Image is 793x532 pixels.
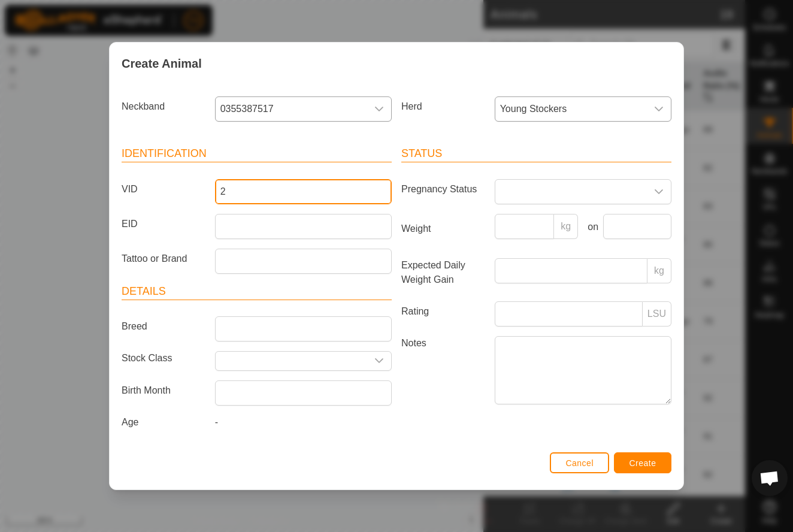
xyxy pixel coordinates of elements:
[396,336,490,404] label: Notes
[396,258,490,287] label: Expected Daily Weight Gain
[117,214,210,234] label: EID
[122,146,392,162] header: Identification
[647,180,671,204] div: dropdown trigger
[117,96,210,117] label: Neckband
[367,97,391,121] div: dropdown trigger
[117,179,210,199] label: VID
[396,179,490,199] label: Pregnancy Status
[396,301,490,322] label: Rating
[647,258,671,283] p-inputgroup-addon: kg
[647,97,671,121] div: dropdown trigger
[215,417,218,427] span: -
[396,214,490,244] label: Weight
[401,146,671,162] header: Status
[614,452,671,473] button: Create
[367,352,391,370] div: dropdown trigger
[643,301,671,327] p-inputgroup-addon: LSU
[583,220,598,234] label: on
[122,283,392,300] header: Details
[565,458,594,468] span: Cancel
[117,316,210,337] label: Breed
[629,458,656,468] span: Create
[495,97,647,121] span: Young Stockers
[117,351,210,366] label: Stock Class
[554,214,578,239] p-inputgroup-addon: kg
[117,415,210,430] label: Age
[216,97,367,121] span: 0355387517
[117,380,210,401] label: Birth Month
[396,96,490,117] label: Herd
[550,452,609,473] button: Cancel
[122,55,202,72] span: Create Animal
[117,249,210,269] label: Tattoo or Brand
[752,460,788,496] div: Open chat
